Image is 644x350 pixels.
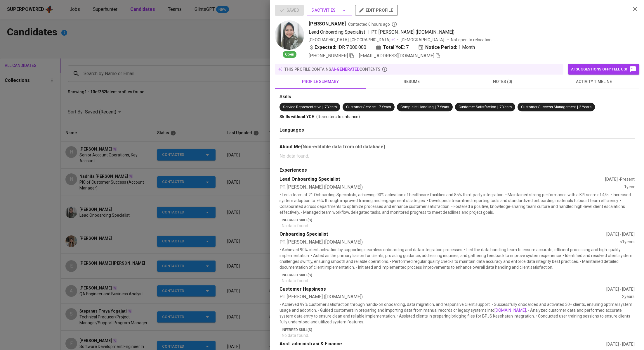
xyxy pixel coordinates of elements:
[499,105,512,109] span: 7 Years
[622,294,635,300] div: 2 years
[309,29,365,35] span: Lead Onboarding Specialist
[383,44,405,51] b: Total YoE:
[280,192,635,215] p: • Led a team of 21 Onboarding Specialists, achieving 90% activation of healthcare facilities and ...
[301,144,385,149] b: (Non-editable data from old database)
[461,78,545,85] span: notes (0)
[359,53,434,58] span: [EMAIL_ADDRESS][DOMAIN_NAME]
[401,37,445,43] span: [DEMOGRAPHIC_DATA]
[280,127,635,134] div: Languages
[606,231,635,237] div: [DATE] - [DATE]
[406,44,409,51] span: 7
[282,278,635,284] p: No data found.
[346,105,376,109] span: Customer Service
[280,153,635,160] p: No data found.
[309,20,346,27] span: [PERSON_NAME]
[377,104,378,110] span: |
[568,64,639,75] button: AI suggestions off? Tell us!
[497,104,498,110] span: |
[606,286,635,292] div: [DATE] - [DATE]
[280,294,622,300] div: PT. [PERSON_NAME] ([DOMAIN_NAME])
[552,78,636,85] span: activity timeline
[309,44,366,51] div: IDR 7.000.000
[322,104,323,110] span: |
[437,105,449,109] span: 7 Years
[283,52,296,57] span: Open
[280,301,635,325] p: • Achieved 99% customer satisfaction through hands-on onboarding, data migration, and responsive ...
[605,176,635,182] div: [DATE] - Present
[579,105,591,109] span: 2 Years
[315,44,336,51] b: Expected:
[282,218,635,223] p: Inferred Skill(s)
[280,114,314,119] span: Skills without YOE
[278,78,362,85] span: profile summary
[280,239,620,246] div: PT. [PERSON_NAME] ([DOMAIN_NAME])
[360,6,393,14] span: edit profile
[494,308,526,313] a: [DOMAIN_NAME]
[425,44,457,51] b: Notice Period:
[606,341,635,347] div: [DATE] - [DATE]
[355,8,398,12] a: edit profile
[571,66,636,73] span: AI suggestions off? Tell us!
[371,29,454,35] span: PT. [PERSON_NAME] ([DOMAIN_NAME])
[324,105,337,109] span: 7 Years
[451,37,492,43] p: Not open to relocation
[275,20,304,50] img: bc17dbe0a2f9eff7db192ae922c5597e.jpg
[282,327,635,332] p: Inferred Skill(s)
[282,223,635,229] p: No data found.
[309,37,395,43] div: [GEOGRAPHIC_DATA], [GEOGRAPHIC_DATA]
[521,105,576,109] span: Customer Success Management
[367,29,369,36] span: |
[418,44,475,51] div: 1 Month
[280,247,635,270] p: • Achieved 90% client activation by supporting seamless onboarding and data integration processes...
[280,176,605,183] div: Lead Onboarding Specialist
[283,105,321,109] span: Service Representative
[280,184,624,191] div: PT. [PERSON_NAME] ([DOMAIN_NAME])
[379,105,391,109] span: 7 Years
[400,105,434,109] span: Complaint Handling
[280,143,635,150] div: About Me
[391,21,397,27] svg: By Batam recruiter
[435,104,436,110] span: |
[577,104,578,110] span: |
[280,286,606,293] div: Customer Happiness
[307,5,352,16] button: 5 Activities
[280,341,606,347] div: Asst. administrasi & Finance
[311,7,348,14] span: 5 Activities
[280,94,635,100] div: Skills
[348,21,397,27] span: Contacted 6 hours ago
[309,53,348,58] span: [PHONE_NUMBER]
[369,78,454,85] span: resume
[282,332,635,338] p: No data found.
[620,239,635,246] div: <1 years
[355,5,398,16] button: edit profile
[280,231,606,238] div: Onboarding Specialist
[459,105,496,109] span: Customer Satisfaction
[316,114,360,119] span: (Recruiters to enhance)
[280,167,635,174] div: Experiences
[282,273,635,278] p: Inferred Skill(s)
[624,184,635,191] div: 1 year
[284,66,381,72] p: this profile contains contents
[331,67,360,72] span: AI-generated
